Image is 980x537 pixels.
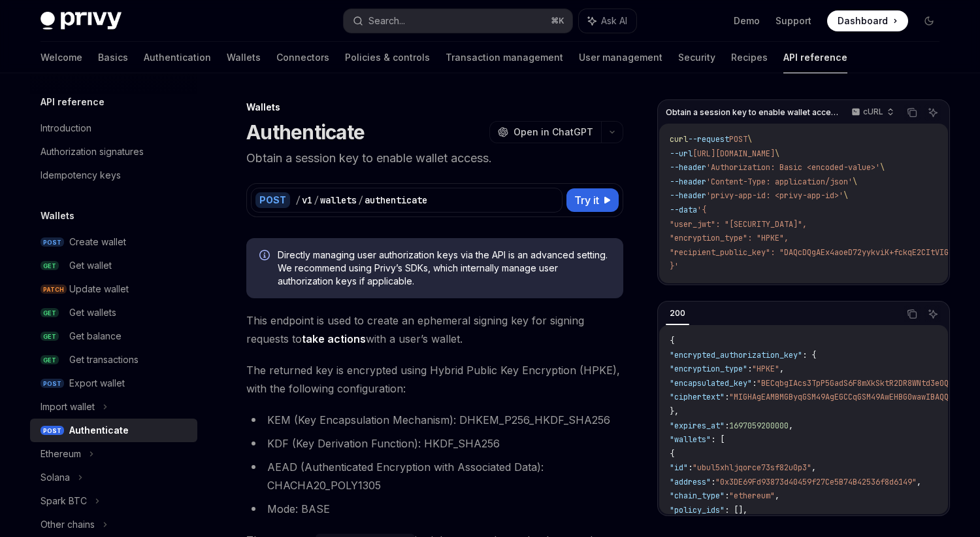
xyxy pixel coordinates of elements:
[752,378,757,389] span: :
[98,42,128,73] a: Basics
[276,42,329,73] a: Connectors
[776,14,811,27] a: Support
[41,379,64,389] span: POST
[579,42,662,73] a: User management
[41,167,121,183] div: Idempotency keys
[904,305,921,322] button: Copy the contents from the code block
[30,324,197,348] a: GETGet balance
[41,517,95,532] div: Other chains
[729,421,789,431] span: 1697059200000
[489,121,601,143] button: Open in ChatGPT
[69,305,116,320] div: Get wallets
[365,194,427,207] div: authenticate
[670,162,706,173] span: --header
[41,470,70,485] div: Solana
[574,192,599,208] span: Try it
[295,194,301,207] div: /
[314,194,319,207] div: /
[670,261,679,271] span: }'
[144,42,211,73] a: Authentication
[731,42,768,73] a: Recipes
[670,350,802,360] span: "encrypted_authorization_key"
[729,491,775,501] span: "ethereum"
[715,477,917,487] span: "0x3DE69Fd93873d40459f27Ce5B74B42536f8d6149"
[670,364,747,374] span: "encryption_type"
[69,375,125,391] div: Export wallet
[706,177,853,187] span: 'Content-Type: application/json'
[725,421,729,431] span: :
[917,477,921,487] span: ,
[41,399,95,415] div: Import wallet
[688,134,729,145] span: --request
[69,352,139,368] div: Get transactions
[41,285,67,294] span: PATCH
[670,205,697,215] span: --data
[69,234,126,250] div: Create wallet
[789,421,793,431] span: ,
[30,164,197,187] a: Idempotency keys
[30,140,197,164] a: Authorization signatures
[670,406,679,417] span: },
[706,162,880,173] span: 'Authorization: Basic <encoded-value>'
[670,477,711,487] span: "address"
[904,104,921,121] button: Copy the contents from the code block
[255,192,290,208] div: POST
[843,190,848,201] span: \
[924,305,941,322] button: Ask AI
[670,392,725,402] span: "ciphertext"
[802,350,816,360] span: : {
[246,500,623,518] li: Mode: BASE
[30,348,197,372] a: GETGet transactions
[41,42,82,73] a: Welcome
[697,205,706,215] span: '{
[670,378,752,389] span: "encapsulated_key"
[670,233,789,243] span: "encryption_type": "HPKE",
[320,194,357,207] div: wallets
[670,462,688,473] span: "id"
[747,134,752,145] span: \
[69,423,129,438] div: Authenticate
[30,277,197,301] a: PATCHUpdate wallet
[670,491,725,501] span: "chain_type"
[670,190,706,201] span: --header
[302,332,366,346] a: take actions
[41,208,74,224] h5: Wallets
[41,261,59,271] span: GET
[853,177,857,187] span: \
[863,107,883,117] p: cURL
[246,149,623,167] p: Obtain a session key to enable wallet access.
[30,116,197,140] a: Introduction
[711,477,715,487] span: :
[41,12,122,30] img: dark logo
[30,419,197,442] a: POSTAuthenticate
[919,10,939,31] button: Toggle dark mode
[551,16,564,26] span: ⌘ K
[670,219,807,230] span: "user_jwt": "[SECURITY_DATA]",
[246,434,623,453] li: KDF (Key Derivation Function): HKDF_SHA256
[246,101,623,114] div: Wallets
[670,449,674,459] span: {
[670,148,693,159] span: --url
[41,308,59,318] span: GET
[666,305,689,321] div: 200
[246,361,623,398] span: The returned key is encrypted using Hybrid Public Key Encryption (HPKE), with the following confi...
[693,462,811,473] span: "ubul5xhljqorce73sf82u0p3"
[838,14,888,27] span: Dashboard
[259,250,272,263] svg: Info
[566,188,619,212] button: Try it
[41,426,64,436] span: POST
[278,249,610,288] span: Directly managing user authorization keys via the API is an advanced setting. We recommend using ...
[844,101,900,124] button: cURL
[725,392,729,402] span: :
[69,281,129,297] div: Update wallet
[752,364,779,374] span: "HPKE"
[30,230,197,254] a: POSTCreate wallet
[811,462,816,473] span: ,
[747,364,752,374] span: :
[41,237,64,247] span: POST
[41,446,81,462] div: Ethereum
[693,148,775,159] span: [URL][DOMAIN_NAME]
[706,190,843,201] span: 'privy-app-id: <privy-app-id>'
[688,462,693,473] span: :
[368,13,405,29] div: Search...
